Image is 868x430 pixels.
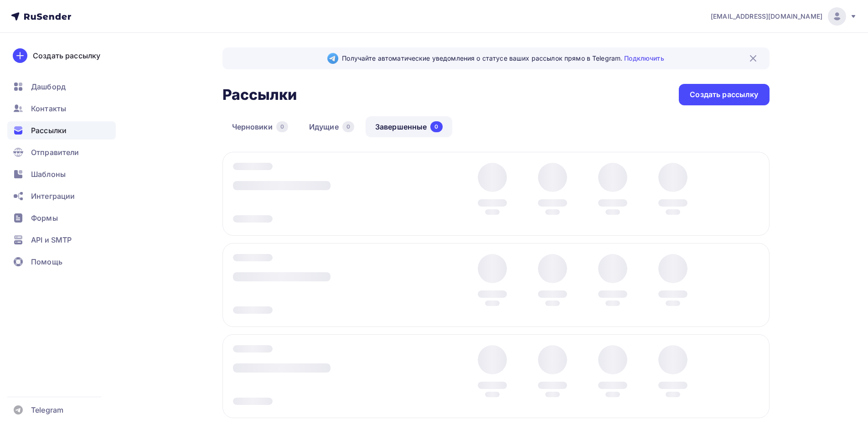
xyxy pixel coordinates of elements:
[31,234,72,245] span: API и SMTP
[711,7,857,26] a: [EMAIL_ADDRESS][DOMAIN_NAME]
[31,404,63,415] span: Telegram
[31,125,67,136] span: Рассылки
[342,54,664,63] span: Получайте автоматические уведомления о статусе ваших рассылок прямо в Telegram.
[31,256,62,267] span: Помощь
[222,86,297,104] h2: Рассылки
[366,116,452,137] a: Завершенные0
[624,54,664,62] a: Подключить
[31,169,66,180] span: Шаблоны
[31,212,58,223] span: Формы
[7,209,116,227] a: Формы
[7,78,116,96] a: Дашборд
[690,89,758,100] div: Создать рассылку
[276,121,288,132] div: 0
[7,165,116,183] a: Шаблоны
[31,191,75,202] span: Интеграции
[33,50,100,61] div: Создать рассылку
[7,121,116,140] a: Рассылки
[300,116,364,137] a: Идущие0
[31,103,66,114] span: Контакты
[222,116,298,137] a: Черновики0
[711,12,822,21] span: [EMAIL_ADDRESS][DOMAIN_NAME]
[7,143,116,161] a: Отправители
[342,121,354,132] div: 0
[430,121,442,132] div: 0
[31,147,79,158] span: Отправители
[7,99,116,118] a: Контакты
[327,53,338,64] img: Telegram
[31,81,66,92] span: Дашборд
